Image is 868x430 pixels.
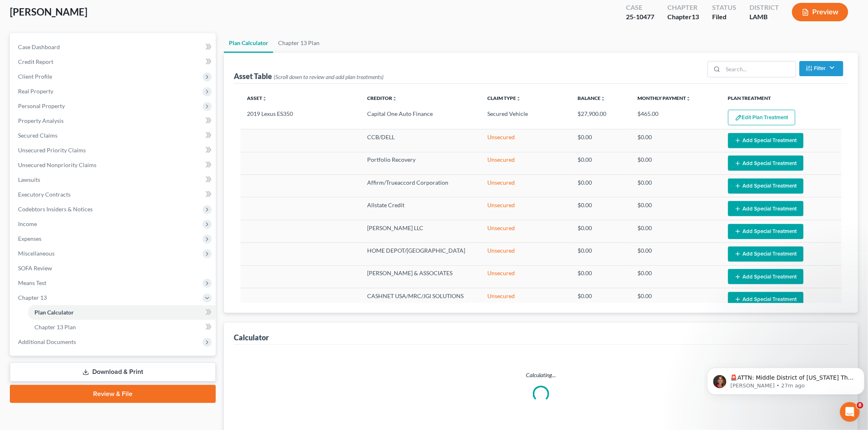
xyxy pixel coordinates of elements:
div: 25-10477 [626,12,654,22]
button: Add Special Treatment [728,247,804,262]
a: Chapter 13 Plan [273,33,324,53]
a: Lawsuits [11,172,216,187]
td: $0.00 [631,152,722,174]
button: Add Special Treatment [728,269,804,284]
div: Chapter [667,12,699,22]
td: $0.00 [571,152,631,174]
td: $0.00 [631,288,722,311]
a: Executory Contracts [11,187,216,202]
td: Unsecured [481,265,571,288]
span: Codebtors Insiders & Notices [18,206,93,213]
td: Affirm/Trueaccord Corporation [361,175,481,197]
span: 8 [857,402,863,409]
span: Plan Calculator [34,309,74,316]
a: Creditorunfold_more [367,95,397,101]
div: Status [712,3,736,12]
span: Executory Contracts [18,191,71,198]
a: Plan Calculator [28,305,216,320]
span: Unsecured Nonpriority Claims [18,161,96,168]
div: Filed [712,12,736,22]
div: Case [626,3,654,12]
a: Unsecured Nonpriority Claims [11,158,216,172]
i: unfold_more [601,96,605,101]
span: Means Test [18,279,46,286]
td: Secured Vehicle [481,106,571,129]
span: Client Profile [18,73,52,80]
td: $0.00 [571,265,631,288]
button: Add Special Treatment [728,156,804,171]
span: Chapter 13 [18,294,47,301]
td: $0.00 [631,197,722,220]
td: $0.00 [571,129,631,152]
i: unfold_more [392,96,397,101]
th: Plan Treatment [722,90,842,106]
span: (Scroll down to review and add plan treatments) [274,73,384,80]
button: Filter [799,61,843,76]
button: Add Special Treatment [728,224,804,239]
td: $0.00 [631,243,722,265]
iframe: Intercom notifications message [704,351,868,408]
td: $0.00 [571,197,631,220]
td: $0.00 [631,129,722,152]
i: unfold_more [262,96,267,101]
td: $465.00 [631,106,722,129]
span: Income [18,220,37,227]
div: Asset Table [234,71,384,81]
td: $0.00 [571,175,631,197]
td: [PERSON_NAME] LLC [361,220,481,242]
span: Credit Report [18,58,53,65]
td: CASHNET USA/MRC/JGI SOLUTIONS [361,288,481,311]
div: Chapter [667,3,699,12]
span: Personal Property [18,102,65,109]
td: $0.00 [631,265,722,288]
td: Capital One Auto Finance [361,106,481,129]
a: Unsecured Priority Claims [11,143,216,158]
td: $0.00 [631,175,722,197]
span: SOFA Review [18,265,52,272]
p: Calculating... [240,371,842,379]
a: Chapter 13 Plan [28,320,216,335]
td: [PERSON_NAME] & ASSOCIATES [361,265,481,288]
span: Secured Claims [18,132,57,139]
span: Expenses [18,235,41,242]
button: Edit Plan Treatment [728,110,795,125]
a: Review & File [10,385,216,403]
span: Property Analysis [18,117,64,124]
td: $27,900.00 [571,106,631,129]
div: District [749,3,779,12]
td: Unsecured [481,152,571,174]
button: Add Special Treatment [728,201,804,216]
a: Claim Typeunfold_more [487,95,521,101]
button: Add Special Treatment [728,292,804,307]
td: $0.00 [631,220,722,242]
button: Preview [792,3,848,21]
td: Unsecured [481,243,571,265]
a: Download & Print [10,362,216,382]
span: [PERSON_NAME] [10,6,87,18]
td: HOME DEPOT/[GEOGRAPHIC_DATA] [361,243,481,265]
td: CCB/DELL [361,129,481,152]
div: LAMB [749,12,779,22]
a: Case Dashboard [11,40,216,54]
span: Additional Documents [18,338,76,345]
span: 13 [692,13,699,20]
img: edit-pencil-c1479a1de80d8dea1e2430c2f745a3c6a07e9d7aa2eeffe225670001d78357a8.svg [735,114,742,121]
a: Property Analysis [11,113,216,128]
a: SOFA Review [11,261,216,276]
span: Case Dashboard [18,43,60,50]
span: Miscellaneous [18,250,55,257]
input: Search... [723,61,796,77]
iframe: Intercom live chat [840,402,860,422]
td: Unsecured [481,220,571,242]
a: Monthly Paymentunfold_more [638,95,691,101]
i: unfold_more [686,96,691,101]
a: Plan Calculator [224,33,273,53]
a: Balanceunfold_more [578,95,605,101]
a: Assetunfold_more [247,95,267,101]
span: Unsecured Priority Claims [18,147,86,154]
td: Unsecured [481,288,571,311]
td: 2019 Lexus ES350 [240,106,361,129]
